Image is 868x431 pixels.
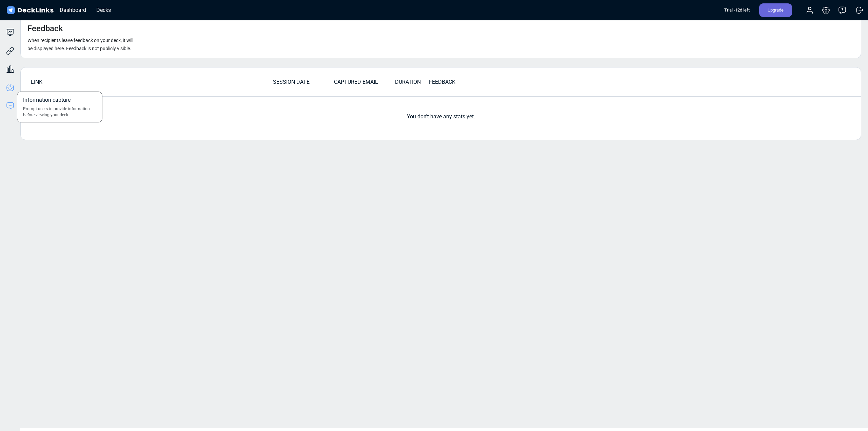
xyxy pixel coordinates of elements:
[429,78,639,91] td: FEEDBACK
[56,6,90,14] div: Dashboard
[395,78,429,91] td: DURATION
[5,5,55,15] img: DeckLinks
[759,3,792,17] div: Upgrade
[27,38,133,51] small: When recipients leave feedback on your deck, it will be displayed here. Feedback is not publicly ...
[724,3,750,17] div: Trial - 12 d left
[23,106,96,118] span: Prompt users to provide information before viewing your deck.
[334,78,395,91] td: CAPTURED EMAIL
[407,113,475,126] div: You don't have any stats yet.
[93,6,114,14] div: Decks
[21,78,273,91] td: LINK
[273,78,334,91] td: SESSION DATE
[27,24,63,34] h4: Feedback
[23,96,71,106] span: Information capture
